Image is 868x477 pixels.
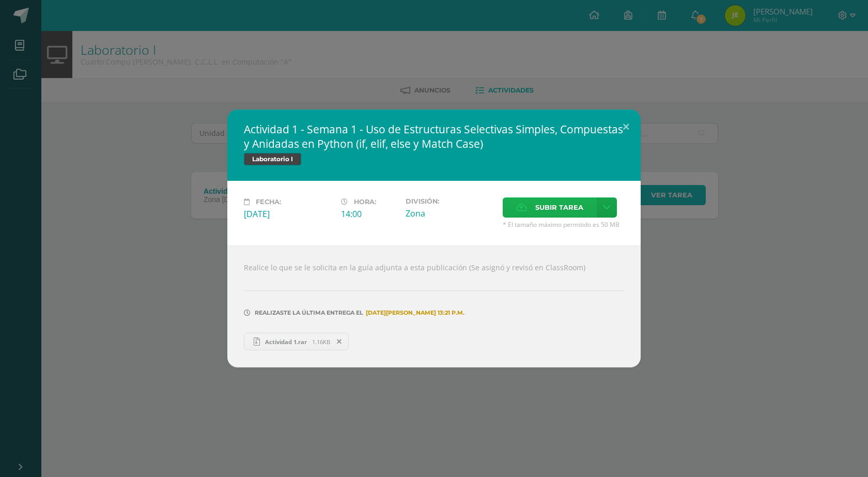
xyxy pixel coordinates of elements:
span: 1.16KB [312,338,330,346]
div: Realice lo que se le solicita en la guía adjunta a esta publicación (Se asignó y revisó en ClassR... [227,245,641,367]
span: Subir tarea [535,198,583,217]
span: Hora: [354,198,376,206]
span: Fecha: [256,198,281,206]
span: Realizaste la última entrega el [255,309,363,316]
span: * El tamaño máximo permitido es 50 MB [503,220,624,229]
div: [DATE] [244,208,333,220]
div: Zona [406,208,494,219]
a: Actividad 1.rar 1.16KB [244,333,349,350]
div: 14:00 [341,208,397,220]
span: Laboratorio I [244,153,301,165]
button: Close (Esc) [611,110,641,145]
span: Actividad 1.rar [260,338,312,346]
h2: Actividad 1 - Semana 1 - Uso de Estructuras Selectivas Simples, Compuestas y Anidadas en Python (... [244,122,624,151]
span: [DATE][PERSON_NAME] 13:21 p.m. [363,313,464,313]
label: División: [406,197,494,205]
span: Remover entrega [331,336,348,347]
